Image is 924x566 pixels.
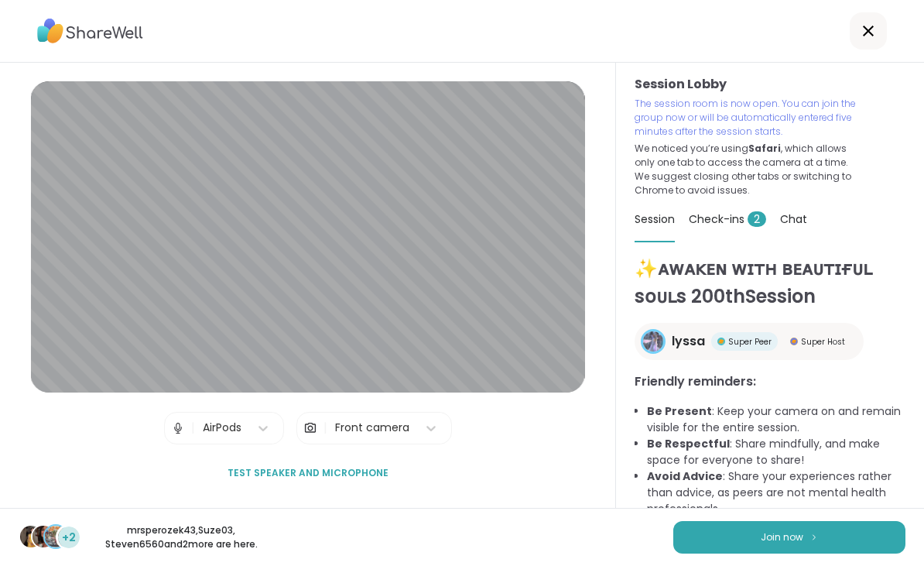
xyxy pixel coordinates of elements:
[94,523,268,551] p: mrsperozek43 , Suze03 , Steven6560 and 2 more are here.
[635,97,857,139] p: The session room is now open. You can join the group now or will be automatically entered five mi...
[635,75,905,94] h3: Session Lobby
[635,372,905,391] h3: Friendly reminders:
[728,336,772,348] span: Super Peer
[45,526,67,547] img: Steven6560
[672,332,705,351] span: lyssa
[62,530,76,546] span: +2
[748,211,766,227] span: 2
[647,403,905,436] li: : Keep your camera on and remain visible for the entire session.
[761,530,803,544] span: Join now
[20,526,42,547] img: mrsperozek43
[689,211,766,227] span: Check-ins
[33,526,54,547] img: Suze03
[790,338,798,345] img: Super Host
[647,403,712,419] b: Be Present
[635,255,905,310] h1: ✨ᴀᴡᴀᴋᴇɴ ᴡɪᴛʜ ʙᴇᴀᴜᴛɪғᴜʟ sᴏᴜʟs 200thSession
[171,413,185,444] img: Microphone
[323,413,327,444] span: |
[37,13,143,49] img: ShareWell Logo
[647,436,905,468] li: : Share mindfully, and make space for everyone to share!
[228,466,388,480] span: Test speaker and microphone
[647,468,905,517] li: : Share your experiences rather than advice, as peers are not mental health professionals.
[303,413,317,444] img: Camera
[191,413,195,444] span: |
[748,142,781,155] b: Safari
[335,420,409,436] div: Front camera
[221,457,395,489] button: Test speaker and microphone
[673,521,905,554] button: Join now
[635,142,857,197] p: We noticed you’re using , which allows only one tab to access the camera at a time. We suggest cl...
[203,420,241,436] div: AirPods
[809,533,819,541] img: ShareWell Logomark
[780,211,807,227] span: Chat
[717,338,725,345] img: Super Peer
[801,336,845,348] span: Super Host
[647,468,723,484] b: Avoid Advice
[643,331,663,352] img: lyssa
[635,323,864,360] a: lyssalyssaSuper PeerSuper PeerSuper HostSuper Host
[647,436,730,451] b: Be Respectful
[635,211,675,227] span: Session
